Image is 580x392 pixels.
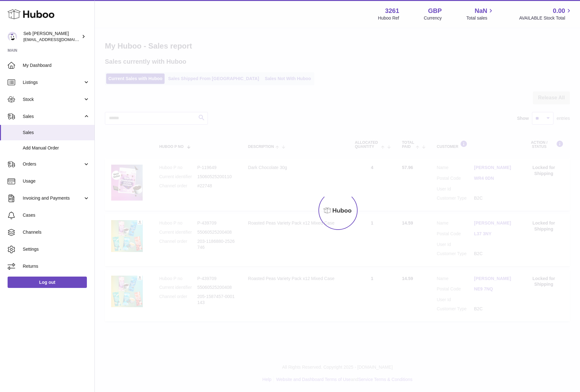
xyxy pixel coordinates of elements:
[519,7,572,21] a: 0.00 AVAILABLE Stock Total
[23,31,80,43] div: Seb [PERSON_NAME]
[553,7,565,15] span: 0.00
[23,79,83,85] span: Listings
[23,97,83,102] span: Stock
[23,178,90,184] span: Usage
[466,15,494,21] span: Total sales
[23,195,83,201] span: Invoicing and Payments
[428,7,442,15] strong: GBP
[23,130,90,136] span: Sales
[23,37,93,42] span: [EMAIL_ADDRESS][DOMAIN_NAME]
[23,263,90,269] span: Returns
[385,7,399,15] strong: 3261
[424,15,442,21] div: Currency
[519,15,572,21] span: AVAILABLE Stock Total
[466,7,494,21] a: NaN Total sales
[8,277,87,288] a: Log out
[23,246,90,252] span: Settings
[23,229,90,235] span: Channels
[23,212,90,218] span: Cases
[474,7,487,15] span: NaN
[378,15,399,21] div: Huboo Ref
[23,145,90,151] span: Add Manual Order
[23,114,83,120] span: Sales
[23,161,83,167] span: Orders
[23,62,90,68] span: My Dashboard
[8,32,17,41] img: ecom@bravefoods.co.uk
